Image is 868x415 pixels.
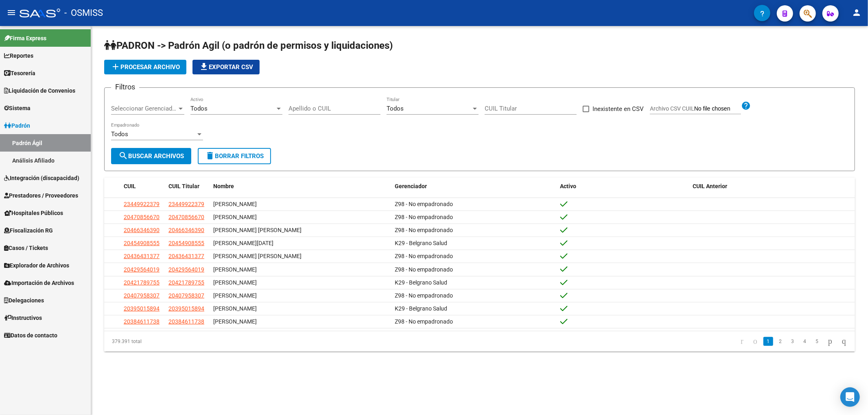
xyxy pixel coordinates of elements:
span: 20395015894 [124,305,160,312]
button: Exportar CSV [192,60,260,74]
span: Prestadores / Proveedores [4,191,78,200]
span: [PERSON_NAME] [213,305,257,312]
span: [PERSON_NAME] [213,201,257,207]
span: Importación de Archivos [4,278,74,287]
span: CUIL Titular [168,183,199,189]
span: Liquidación de Convenios [4,86,75,95]
button: Buscar Archivos [111,148,191,164]
a: 1 [763,337,773,346]
span: 20407958307 [168,292,204,299]
span: Seleccionar Gerenciador [111,105,177,112]
button: Procesar archivo [104,60,186,74]
span: Instructivos [4,313,42,322]
span: 20384611738 [168,318,204,325]
span: 20436431377 [168,253,204,259]
a: 2 [776,337,785,346]
span: Fiscalización RG [4,226,53,235]
span: Nombre [213,183,234,189]
input: Archivo CSV CUIL [694,105,741,113]
datatable-header-cell: CUIL Titular [165,178,210,195]
span: 20429564019 [168,266,204,273]
span: [PERSON_NAME] [213,318,257,325]
span: Casos / Tickets [4,243,48,252]
datatable-header-cell: Nombre [210,178,391,195]
span: 20470856670 [124,214,160,220]
li: page 3 [787,335,799,348]
span: Z98 - No empadronado [395,201,453,207]
span: Padrón [4,121,30,130]
mat-icon: person [852,8,861,17]
span: Z98 - No empadronado [395,292,453,299]
span: 20466346390 [124,227,160,233]
button: Borrar Filtros [198,148,271,164]
span: Z98 - No empadronado [395,253,453,259]
span: Gerenciador [395,183,427,189]
a: 3 [788,337,798,346]
span: Todos [111,130,128,138]
mat-icon: menu [7,8,16,17]
span: CUIL Anterior [693,183,728,189]
span: Sistema [4,104,31,113]
span: Integración (discapacidad) [4,174,79,183]
span: 20384611738 [124,318,160,325]
span: Archivo CSV CUIL [650,105,694,112]
span: 20470856670 [168,214,204,220]
datatable-header-cell: Gerenciador [391,178,557,195]
div: 379.391 total [104,331,253,352]
a: 4 [800,337,810,346]
a: go to last page [838,337,850,346]
datatable-header-cell: CUIL Anterior [690,178,855,195]
span: Firma Express [4,34,46,43]
span: K29 - Belgrano Salud [395,240,447,246]
mat-icon: file_download [199,62,209,72]
span: K29 - Belgrano Salud [395,279,447,286]
li: page 5 [811,335,823,348]
span: 20429564019 [124,266,160,273]
span: 20454908555 [168,240,204,246]
span: [PERSON_NAME] [213,266,257,273]
div: Open Intercom Messenger [840,387,860,407]
span: Tesorería [4,69,35,78]
span: Z98 - No empadronado [395,318,453,325]
datatable-header-cell: Activo [557,178,690,195]
span: Borrar Filtros [205,152,264,160]
span: Z98 - No empadronado [395,266,453,273]
span: Datos de contacto [4,331,57,340]
span: 20395015894 [168,305,204,312]
span: Todos [387,105,404,112]
li: page 4 [799,335,811,348]
a: go to first page [737,337,747,346]
span: CUIL [124,183,136,189]
mat-icon: help [741,101,751,111]
span: Activo [560,183,577,189]
span: 20407958307 [124,292,160,299]
span: Delegaciones [4,296,44,305]
li: page 1 [762,335,774,348]
li: page 2 [774,335,787,348]
span: 20466346390 [168,227,204,233]
span: K29 - Belgrano Salud [395,305,447,312]
span: 20421789755 [168,279,204,286]
span: 20421789755 [124,279,160,286]
span: 23449922379 [168,201,204,207]
a: go to next page [824,337,836,346]
span: PADRON -> Padrón Agil (o padrón de permisos y liquidaciones) [104,40,393,51]
span: Explorador de Archivos [4,261,69,270]
span: [PERSON_NAME] [213,214,257,220]
span: 23449922379 [124,201,160,207]
a: 5 [812,337,822,346]
span: Reportes [4,51,33,60]
span: Exportar CSV [199,63,253,71]
span: [PERSON_NAME][DATE] [213,240,273,246]
span: - OSMISS [64,4,103,22]
span: Todos [190,105,208,112]
span: [PERSON_NAME] [PERSON_NAME] [213,227,302,233]
span: Hospitales Públicos [4,209,63,217]
a: go to previous page [750,337,761,346]
mat-icon: search [118,151,128,161]
span: Buscar Archivos [118,152,184,160]
span: [PERSON_NAME] [213,292,257,299]
span: Z98 - No empadronado [395,214,453,220]
mat-icon: add [111,62,120,72]
span: Z98 - No empadronado [395,227,453,233]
